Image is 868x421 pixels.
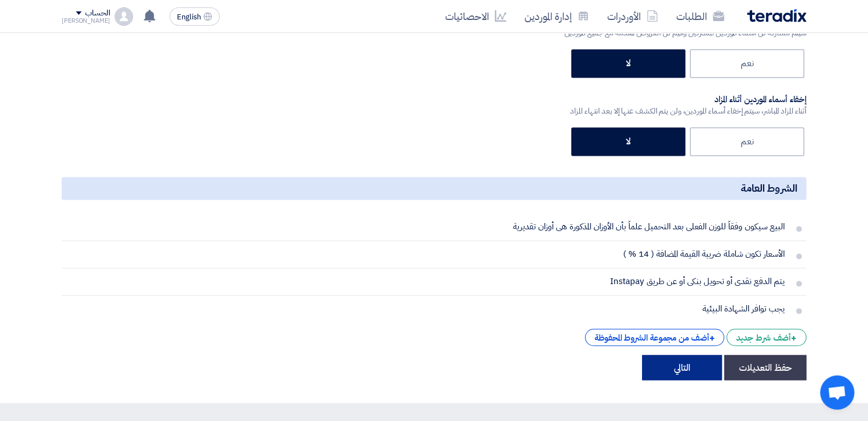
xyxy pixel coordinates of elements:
[71,243,790,265] input: أضف الشروط العامة هنا
[667,3,733,30] a: الطلبات
[71,216,790,237] input: أضف الشروط العامة هنا
[71,270,790,292] input: أضف الشروط العامة هنا
[436,3,515,30] a: الاحصائيات
[690,127,804,156] label: نعم
[642,355,722,380] button: التالي
[747,9,806,22] img: Teradix logo
[570,94,806,106] div: إخفاء أسماء الموردين أثناء المزاد
[515,3,598,30] a: إدارة الموردين
[177,13,201,21] span: English
[585,329,724,346] div: أضف من مجموعة الشروط المحفوظة
[62,18,110,24] div: [PERSON_NAME]
[690,49,804,78] label: نعم
[820,375,854,410] a: Open chat
[791,331,797,345] span: +
[724,355,806,380] button: حفظ التعديلات
[85,9,110,18] div: الحساب
[571,49,685,78] label: لا
[726,329,806,346] div: أضف شرط جديد
[570,105,806,117] div: أثناء المزاد المباشر، سيتم إخفاء أسماء الموردين، ولن يتم الكشف عنها إلا بعد انتهاء المزاد
[598,3,667,30] a: الأوردرات
[571,127,685,156] label: لا
[115,7,133,26] img: profile_test.png
[71,298,790,319] input: أضف الشروط العامة هنا
[709,331,714,345] span: +
[62,177,806,199] h5: الشروط العامة
[169,7,220,26] button: English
